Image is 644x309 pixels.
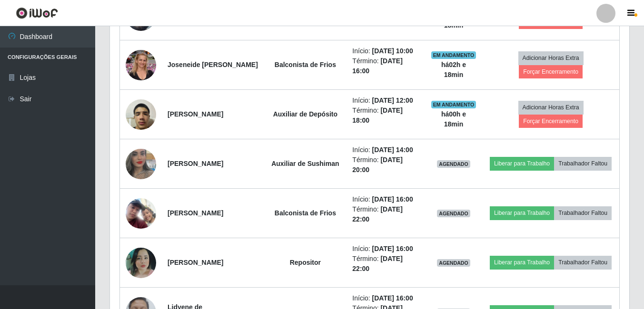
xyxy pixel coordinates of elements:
[372,195,413,203] time: [DATE] 16:00
[352,204,419,224] li: Término:
[290,259,321,266] strong: Repositor
[352,145,419,155] li: Início:
[275,209,336,217] strong: Balconista de Frios
[554,256,612,269] button: Trabalhador Faltou
[352,244,419,254] li: Início:
[518,101,584,114] button: Adicionar Horas Extra
[16,7,58,19] img: CoreUI Logo
[372,294,413,302] time: [DATE] 16:00
[431,101,476,108] span: EM ANDAMENTO
[126,137,156,191] img: 1653531676872.jpeg
[441,61,466,78] strong: há 02 h e 18 min
[271,160,339,167] strong: Auxiliar de Sushiman
[441,110,466,128] strong: há 00 h e 18 min
[372,97,413,104] time: [DATE] 12:00
[275,61,336,68] strong: Balconista de Frios
[518,51,584,65] button: Adicionar Horas Extra
[352,56,419,76] li: Término:
[372,245,413,252] time: [DATE] 16:00
[490,206,554,220] button: Liberar para Trabalho
[273,110,337,118] strong: Auxiliar de Depósito
[352,254,419,274] li: Término:
[352,155,419,175] li: Término:
[490,256,554,269] button: Liberar para Trabalho
[519,65,583,78] button: Forçar Encerramento
[168,209,223,217] strong: [PERSON_NAME]
[352,96,419,106] li: Início:
[352,46,419,56] li: Início:
[168,160,223,167] strong: [PERSON_NAME]
[437,259,470,267] span: AGENDADO
[437,160,470,168] span: AGENDADO
[554,157,612,170] button: Trabalhador Faltou
[126,198,156,229] img: 1710975526937.jpeg
[126,47,156,83] img: 1682282315980.jpeg
[519,115,583,128] button: Forçar Encerramento
[126,248,156,278] img: 1739481686258.jpeg
[352,106,419,126] li: Término:
[431,51,476,59] span: EM ANDAMENTO
[168,110,223,118] strong: [PERSON_NAME]
[490,157,554,170] button: Liberar para Trabalho
[352,194,419,204] li: Início:
[372,47,413,55] time: [DATE] 10:00
[126,94,156,135] img: 1736288284069.jpeg
[168,259,223,266] strong: [PERSON_NAME]
[168,61,258,68] strong: Joseneide [PERSON_NAME]
[352,293,419,303] li: Início:
[437,210,470,217] span: AGENDADO
[372,146,413,154] time: [DATE] 14:00
[554,206,612,220] button: Trabalhador Faltou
